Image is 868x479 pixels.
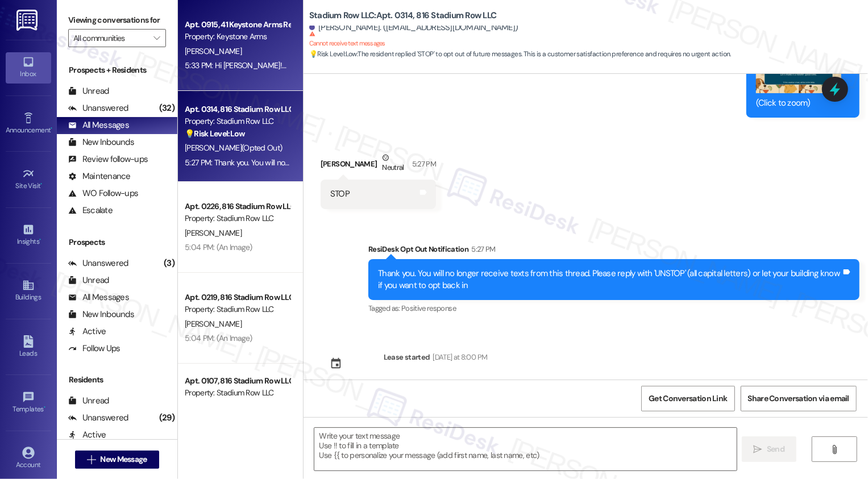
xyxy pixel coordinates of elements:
[6,388,51,418] a: Templates •
[68,291,129,303] div: All Messages
[156,99,177,117] div: (32)
[6,276,51,306] a: Buildings
[68,188,138,199] div: WO Follow-ups
[321,152,436,180] div: [PERSON_NAME]
[185,46,242,56] span: [PERSON_NAME]
[368,243,859,259] div: ResiDesk Opt Out Notification
[51,124,52,132] span: •
[68,11,166,29] label: Viewing conversations for
[185,291,290,303] div: Apt. 0219, 816 Stadium Row LLC
[430,351,487,363] div: [DATE] at 8:00 PM
[185,128,245,139] strong: 💡 Risk Level: Low
[161,255,177,272] div: (3)
[68,274,109,286] div: Unread
[6,164,51,195] a: Site Visit •
[649,393,727,405] span: Get Conversation Link
[185,319,242,329] span: [PERSON_NAME]
[309,31,385,47] sup: Cannot receive text messages
[330,188,350,200] div: STOP
[16,10,40,31] img: ResiDesk Logo
[185,115,290,127] div: Property: Stadium Row LLC
[41,180,43,188] span: •
[185,213,290,224] div: Property: Stadium Row LLC
[68,395,109,407] div: Unread
[185,333,252,343] div: 5:04 PM: (An Image)
[100,453,147,465] span: New Message
[68,170,131,182] div: Maintenance
[748,393,849,405] span: Share Conversation via email
[68,412,128,424] div: Unanswered
[68,102,128,114] div: Unanswered
[39,236,41,244] span: •
[742,436,797,462] button: Send
[6,332,51,363] a: Leads
[185,201,290,213] div: Apt. 0226, 816 Stadium Row LLC
[68,205,113,216] div: Escalate
[73,29,148,47] input: All communities
[378,268,841,292] div: Thank you. You will no longer receive texts from this thread. Please reply with 'UNSTOP' (all cap...
[185,143,282,153] span: [PERSON_NAME] (Opted Out)
[57,374,177,386] div: Residents
[309,48,731,60] span: : The resident replied 'STOP' to opt out of future messages. This is a customer satisfaction pref...
[68,136,134,148] div: New Inbounds
[409,158,436,170] div: 5:27 PM
[185,157,722,168] div: 5:27 PM: Thank you. You will no longer receive texts from this thread. Please reply with 'UNSTOP'...
[380,152,406,176] div: Neutral
[68,326,106,338] div: Active
[6,220,51,251] a: Insights •
[57,64,177,76] div: Prospects + Residents
[830,445,839,454] i: 
[68,85,109,97] div: Unread
[384,351,430,363] div: Lease started
[68,257,128,269] div: Unanswered
[741,386,857,411] button: Share Conversation via email
[641,386,734,411] button: Get Conversation Link
[185,228,242,238] span: [PERSON_NAME]
[468,243,495,255] div: 5:27 PM
[185,103,290,115] div: Apt. 0314, 816 Stadium Row LLC
[185,375,290,387] div: Apt. 0107, 816 Stadium Row LLC
[75,451,159,469] button: New Message
[185,387,290,399] div: Property: Stadium Row LLC
[68,309,134,320] div: New Inbounds
[309,49,357,59] strong: 💡 Risk Level: Low
[309,10,497,22] b: Stadium Row LLC: Apt. 0314, 816 Stadium Row LLC
[6,443,51,474] a: Account
[767,443,784,455] span: Send
[756,97,841,109] div: (Click to zoom)
[156,409,177,427] div: (29)
[754,445,762,454] i: 
[368,300,859,316] div: Tagged as:
[68,429,106,441] div: Active
[401,303,456,313] span: Positive response
[185,242,252,252] div: 5:04 PM: (An Image)
[68,119,129,131] div: All Messages
[68,153,148,165] div: Review follow-ups
[87,455,95,464] i: 
[185,303,290,315] div: Property: Stadium Row LLC
[44,403,45,411] span: •
[309,22,518,34] div: [PERSON_NAME]. ([EMAIL_ADDRESS][DOMAIN_NAME])
[153,34,160,43] i: 
[185,19,290,31] div: Apt. 0915, 41 Keystone Arms Rental Community
[185,31,290,43] div: Property: Keystone Arms
[57,236,177,248] div: Prospects
[68,343,121,355] div: Follow Ups
[6,52,51,83] a: Inbox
